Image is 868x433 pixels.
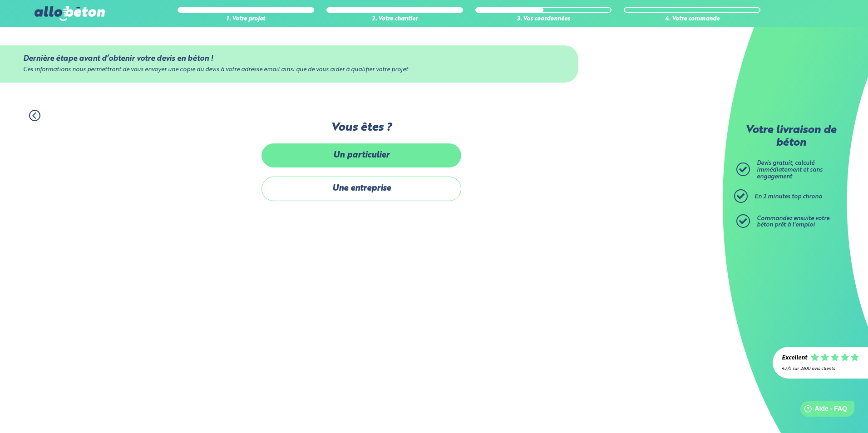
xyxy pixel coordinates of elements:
div: 2. Votre chantier [326,16,463,23]
img: allobéton [35,6,104,21]
label: Vous êtes ? [261,121,461,134]
div: Ces informations nous permettront de vous envoyer une copie du devis à votre adresse email ainsi ... [23,67,555,74]
label: Une entreprise [261,177,461,201]
iframe: Help widget launcher [787,398,858,423]
label: Un particulier [261,143,461,167]
div: 4. Votre commande [624,16,760,23]
div: Dernière étape avant d’obtenir votre devis en béton ! [23,54,555,63]
div: 1. Votre projet [178,16,314,23]
div: 3. Vos coordonnées [475,16,612,23]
